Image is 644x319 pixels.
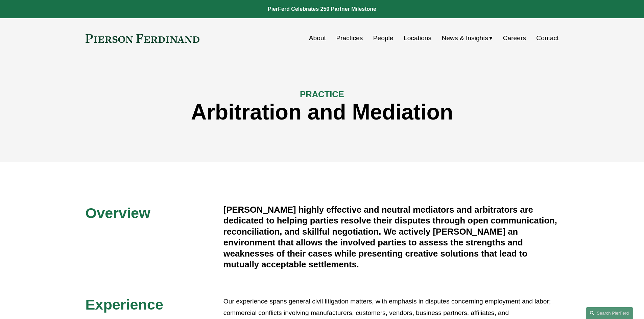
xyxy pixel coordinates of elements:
a: About [309,32,326,45]
a: Practices [336,32,363,45]
h1: Arbitration and Mediation [86,100,559,125]
span: Experience [86,296,163,313]
a: folder dropdown [442,32,493,45]
a: Locations [404,32,431,45]
a: Careers [503,32,526,45]
a: Search this site [586,307,633,319]
a: Contact [536,32,558,45]
a: People [373,32,393,45]
span: Overview [86,205,150,221]
h4: [PERSON_NAME] highly effective and neutral mediators and arbitrators are dedicated to helping par... [223,204,559,270]
span: News & Insights [442,32,488,44]
span: PRACTICE [300,89,344,99]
